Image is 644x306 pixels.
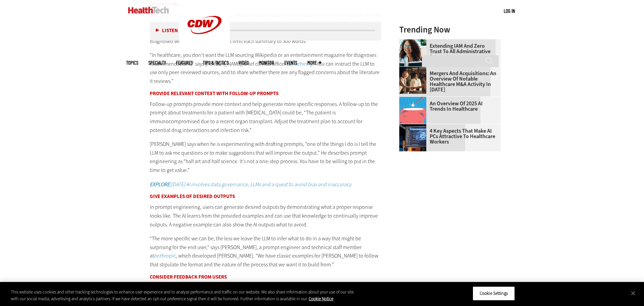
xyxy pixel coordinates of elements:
a: MonITor [259,60,274,65]
a: Anthropic [154,252,176,259]
a: More information about your privacy [309,296,333,302]
p: “The more specific we can be, the less we leave the LLM to infer what to do in a way that might b... [150,234,382,269]
a: 4 Key Aspects That Make AI PCs Attractive to Healthcare Workers [399,128,497,145]
a: Events [284,60,297,65]
span: More [307,60,321,65]
a: Features [176,60,193,65]
em: [DATE] AI involves data governance, LLMs and a quest to avoid bias and inaccuracy. [150,181,353,188]
img: business leaders shake hands in conference room [399,67,426,94]
a: Log in [504,8,515,14]
button: Close [626,286,641,301]
div: User menu [504,7,515,15]
a: Mergers and Acquisitions: An Overview of Notable Healthcare M&A Activity in [DATE] [399,71,497,92]
a: EXPLORE:[DATE] AI involves data governance, LLMs and a quest to avoid bias and inaccuracy. [150,181,353,188]
img: Administrative assistant [399,39,426,66]
a: Tips & Tactics [203,60,229,65]
a: illustration of computer chip being put inside head with waves [399,97,430,102]
button: Cookie Settings [473,286,515,301]
div: This website uses cookies and other tracking technologies to enhance user experience and to analy... [11,289,354,302]
h3: Provide Relevant Context With Follow-Up Prompts [150,91,382,96]
a: CDW [179,45,230,52]
a: An Overview of 2025 AI Trends in Healthcare [399,101,497,112]
strong: EXPLORE: [150,181,171,188]
img: Home [128,7,169,14]
p: Follow-up prompts provide more context and help generate more specific responses. A follow-up to ... [150,100,382,134]
a: business leaders shake hands in conference room [399,67,430,72]
a: Video [239,60,249,65]
p: In prompt engineering, users can generate desired outputs by demonstrating what a proper response... [150,203,382,229]
span: Topics [126,60,138,65]
h3: Give Examples of Desired Outputs [150,194,382,199]
img: Desktop monitor with brain AI concept [399,124,426,151]
img: illustration of computer chip being put inside head with waves [399,97,426,124]
h3: Consider Feedback From Users [150,275,382,280]
span: Specialty [148,60,166,65]
p: [PERSON_NAME] says when he is experimenting with drafting prompts, “one of the things I do is I t... [150,140,382,174]
a: Desktop monitor with brain AI concept [399,124,430,130]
